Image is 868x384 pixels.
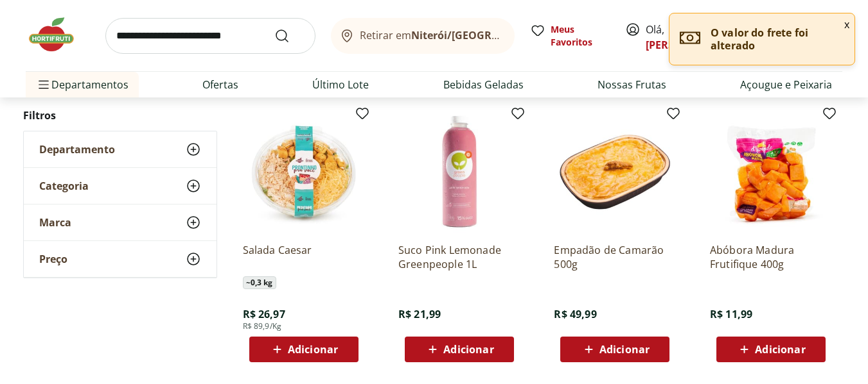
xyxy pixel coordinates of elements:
[39,179,89,192] span: Categoria
[710,243,832,271] a: Abóbora Madura Frutifique 400g
[243,307,285,321] span: R$ 26,97
[360,29,502,41] span: Retirar em
[243,276,276,289] span: ~ 0,3 kg
[554,111,676,233] img: Empadão de Camarão 500g
[398,111,520,233] img: Suco Pink Lemonade Greenpeople 1L
[554,243,676,271] a: Empadão de Camarão 500g
[551,23,610,49] span: Meus Favoritos
[23,103,217,128] h2: Filtros
[24,168,217,204] button: Categoria
[24,205,217,240] button: Marca
[398,243,520,271] a: Suco Pink Lemonade Greenpeople 1L
[249,337,359,362] button: Adicionar
[554,307,596,321] span: R$ 49,99
[274,28,305,44] button: Submit Search
[39,253,67,265] span: Preço
[24,241,217,277] button: Preço
[36,69,128,100] span: Departamentos
[36,69,51,100] button: Menu
[710,307,752,321] span: R$ 11,99
[405,337,514,362] button: Adicionar
[598,77,666,92] a: Nossas Frutas
[243,243,365,271] a: Salada Caesar
[39,216,71,229] span: Marca
[839,13,855,35] button: Fechar notificação
[39,143,115,156] span: Departamento
[243,111,365,233] img: Salada Caesar
[105,18,315,54] input: search
[599,344,650,355] span: Adicionar
[331,18,515,54] button: Retirar emNiterói/[GEOGRAPHIC_DATA]
[24,131,217,167] button: Departamento
[711,26,844,52] p: O valor do frete foi alterado
[26,15,90,54] img: Hortifruti
[755,344,805,355] span: Adicionar
[530,23,610,49] a: Meus Favoritos
[646,22,703,53] span: Olá,
[398,307,441,321] span: R$ 21,99
[312,77,369,92] a: Último Lote
[443,77,524,92] a: Bebidas Geladas
[710,111,832,233] img: Abóbora Madura Frutifique 400g
[716,337,826,362] button: Adicionar
[646,38,729,52] a: [PERSON_NAME]
[243,321,282,331] span: R$ 89,9/Kg
[443,344,493,355] span: Adicionar
[288,344,338,355] span: Adicionar
[202,77,238,92] a: Ofertas
[560,337,669,362] button: Adicionar
[411,28,558,42] b: Niterói/[GEOGRAPHIC_DATA]
[740,77,832,92] a: Açougue e Peixaria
